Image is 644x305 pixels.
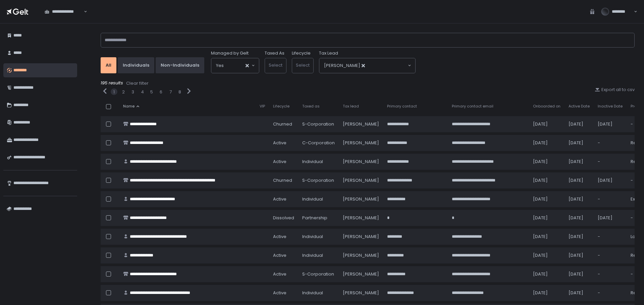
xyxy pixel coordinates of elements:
button: All [101,57,116,73]
label: Taxed As [265,50,284,56]
span: Inactive Date [598,104,623,109]
span: Tax Lead [319,50,338,56]
div: - [598,159,623,165]
div: Search for option [319,58,415,73]
div: S-Corporation [302,177,335,183]
span: Managed by Gelt [211,50,249,56]
button: 7 [169,89,172,95]
span: Select [269,62,282,68]
span: Tax lead [343,104,359,109]
span: active [273,140,286,146]
div: [DATE] [569,215,590,221]
div: Individual [302,290,335,296]
button: Clear filter [126,80,149,87]
div: - [598,234,623,240]
span: Onboarded on [533,104,560,109]
span: [PERSON_NAME] [324,62,372,69]
div: - [598,140,623,146]
button: 5 [150,89,153,95]
button: Clear Selected [246,64,249,67]
button: Non-Individuals [156,57,204,73]
div: Individuals [123,62,149,68]
div: [PERSON_NAME] [343,234,379,240]
input: Search for option [372,62,407,69]
button: Individuals [118,57,154,73]
span: VIP [260,104,265,109]
div: Search for option [211,58,259,73]
button: 4 [141,89,144,95]
span: active [273,234,286,240]
span: Name [123,104,135,109]
div: [PERSON_NAME] [343,252,379,258]
div: [PERSON_NAME] [343,290,379,296]
span: Primary contact [387,104,417,109]
button: 2 [122,89,125,95]
span: Primary contact email [452,104,493,109]
span: active [273,159,286,165]
div: Search for option [40,5,87,19]
button: Export all to csv [595,87,635,93]
button: 6 [160,89,162,95]
span: Active Date [569,104,590,109]
div: [DATE] [533,271,560,277]
div: Clear filter [126,80,149,86]
div: [DATE] [569,177,590,183]
span: churned [273,177,292,183]
div: - [598,290,623,296]
div: - [598,252,623,258]
div: [DATE] [569,290,590,296]
span: Taxed as [302,104,320,109]
span: churned [273,121,292,127]
div: [DATE] [533,290,560,296]
div: [DATE] [569,121,590,127]
span: Select [296,62,310,68]
div: [PERSON_NAME] [343,271,379,277]
div: S-Corporation [302,271,335,277]
button: 8 [178,89,181,95]
button: 1 [113,89,115,95]
div: [DATE] [533,196,560,202]
div: [DATE] [569,140,590,146]
div: [DATE] [598,177,623,183]
div: - [598,196,623,202]
div: [PERSON_NAME] [343,159,379,165]
div: [DATE] [533,234,560,240]
div: S-Corporation [302,121,335,127]
div: Individual [302,234,335,240]
div: - [598,271,623,277]
label: Lifecycle [292,50,311,56]
span: active [273,290,286,296]
span: active [273,271,286,277]
div: [DATE] [569,159,590,165]
div: [DATE] [569,271,590,277]
div: [DATE] [533,177,560,183]
div: [DATE] [569,196,590,202]
div: [PERSON_NAME] [343,215,379,221]
div: Partnership [302,215,335,221]
span: Lifecycle [273,104,289,109]
button: Deselect Alyzabeth Smith [362,64,365,67]
div: [DATE] [598,121,623,127]
div: [DATE] [569,252,590,258]
div: Individual [302,159,335,165]
div: Individual [302,196,335,202]
span: active [273,252,286,258]
div: [DATE] [533,252,560,258]
div: All [106,62,111,68]
div: [DATE] [533,121,560,127]
span: active [273,196,286,202]
span: Yes [216,62,224,69]
input: Search for option [224,62,245,69]
div: 195 results [101,80,635,87]
div: C-Corporation [302,140,335,146]
div: [PERSON_NAME] [343,121,379,127]
div: [DATE] [533,215,560,221]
